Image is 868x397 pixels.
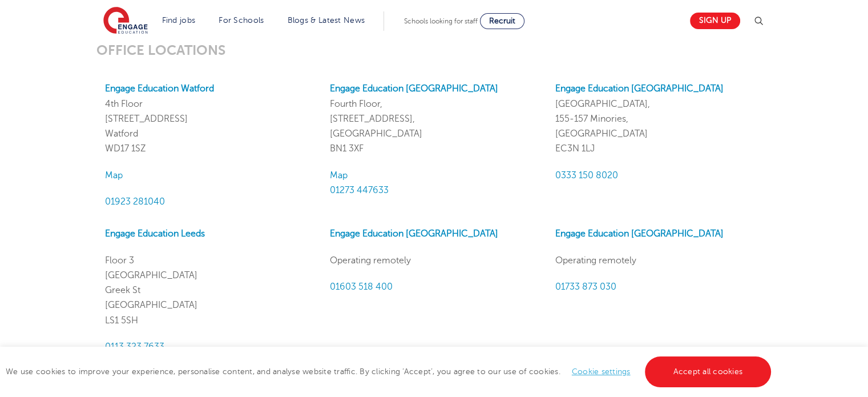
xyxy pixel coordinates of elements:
[105,170,123,181] a: Map
[404,17,478,25] span: Schools looking for staff
[6,367,774,376] span: We use cookies to improve your experience, personalise content, and analyse website traffic. By c...
[330,170,348,181] a: Map
[330,81,538,156] p: Fourth Floor, [STREET_ADDRESS], [GEOGRAPHIC_DATA] BN1 3XF
[330,282,393,292] a: 01603 518 400
[480,13,524,29] a: Recruit
[572,367,631,376] a: Cookie settings
[555,228,724,239] a: Engage Education [GEOGRAPHIC_DATA]
[219,16,264,25] a: For Schools
[330,83,498,94] a: Engage Education [GEOGRAPHIC_DATA]
[489,17,515,25] span: Recruit
[555,83,724,94] a: Engage Education [GEOGRAPHIC_DATA]
[330,253,538,268] p: Operating remotely
[288,16,365,25] a: Blogs & Latest News
[330,185,389,195] a: 01273 447633
[96,42,772,58] h3: OFFICE LOCATIONS
[690,13,740,29] a: Sign up
[555,81,763,156] p: [GEOGRAPHIC_DATA], 155-157 Minories, [GEOGRAPHIC_DATA] EC3N 1LJ
[105,81,313,156] p: 4th Floor [STREET_ADDRESS] Watford WD17 1SZ
[105,342,164,352] a: Call phone number 0113 323 7633
[555,282,616,292] a: 01733 873 030
[162,16,196,25] a: Find jobs
[105,253,313,328] p: Floor 3 [GEOGRAPHIC_DATA] Greek St [GEOGRAPHIC_DATA] LS1 5SH
[555,253,763,268] p: Operating remotely
[103,7,148,35] img: Engage Education
[555,170,618,181] a: 0333 150 8020
[105,83,214,94] a: Engage Education Watford
[645,356,772,387] a: Accept all cookies
[105,197,165,207] a: 01923 281040
[105,228,205,239] a: Engage Education Leeds
[330,228,498,239] a: Engage Education [GEOGRAPHIC_DATA]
